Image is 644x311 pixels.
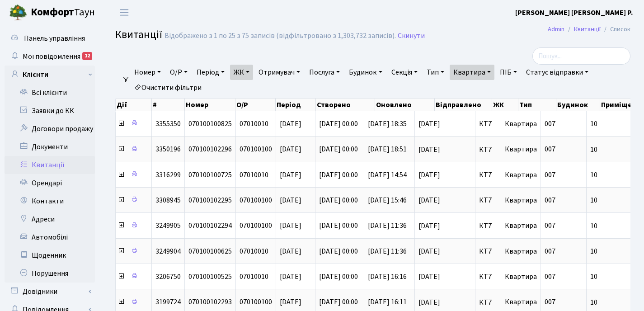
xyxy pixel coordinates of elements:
span: Квитанції [115,27,162,42]
span: [DATE] [280,246,301,256]
button: Переключити навігацію [113,5,136,20]
span: [DATE] 18:35 [368,119,407,129]
span: 070100100825 [188,119,232,129]
span: 070100102296 [188,145,232,155]
span: [DATE] 00:00 [319,145,358,155]
span: [DATE] 11:36 [368,246,407,256]
span: 070100100625 [188,246,232,256]
span: 007 [545,246,555,256]
span: [DATE] 16:11 [368,297,407,307]
span: [DATE] 00:00 [319,272,358,282]
span: КТ7 [479,146,497,153]
th: ЖК [492,99,518,111]
span: [DATE] [280,119,301,129]
span: 10 [590,299,641,306]
a: [PERSON_NAME] [PERSON_NAME] Р. [515,7,633,18]
span: 3199724 [155,297,181,307]
span: [DATE] [418,299,471,306]
span: 10 [590,171,641,179]
span: [DATE] [280,297,301,307]
a: Квитанції [574,24,601,34]
span: 070100100 [240,145,272,155]
span: [DATE] [280,195,301,205]
a: Порушення [5,264,95,283]
span: 070100100 [240,195,272,205]
th: Відправлено [435,99,493,111]
span: 10 [590,197,641,204]
span: Квартира [505,145,537,155]
b: Комфорт [31,5,74,19]
span: [DATE] 00:00 [319,297,358,307]
span: КТ7 [479,248,497,255]
nav: breadcrumb [534,20,644,39]
span: 07010010 [240,170,268,180]
span: Квартира [505,170,537,180]
a: Тип [423,65,448,80]
span: 10 [590,146,641,153]
span: Мої повідомлення [23,52,80,61]
span: 070100100725 [188,170,232,180]
span: 3206750 [155,272,181,282]
th: Тип [518,99,556,111]
span: [DATE] [280,170,301,180]
span: КТ7 [479,299,497,306]
a: Отримувач [255,65,304,80]
a: Контакти [5,192,95,210]
span: [DATE] 11:36 [368,221,407,231]
span: 3350196 [155,145,181,155]
span: 007 [545,170,555,180]
span: [DATE] [280,221,301,231]
span: [DATE] 14:54 [368,170,407,180]
span: [DATE] [418,248,471,255]
a: Будинок [345,65,385,80]
span: 3249904 [155,246,181,256]
span: [DATE] 00:00 [319,119,358,129]
a: Всі клієнти [5,84,95,102]
span: Квартира [505,221,537,231]
span: [DATE] 16:16 [368,272,407,282]
span: 10 [590,120,641,127]
span: 07010010 [240,119,268,129]
a: Довідники [5,283,95,301]
span: [DATE] [280,272,301,282]
a: Admin [548,24,564,34]
span: 007 [545,221,555,231]
a: ЖК [230,65,253,80]
a: ПІБ [496,65,521,80]
span: 3308945 [155,195,181,205]
a: Клієнти [5,66,95,84]
span: 3249905 [155,221,181,231]
span: [DATE] [418,273,471,280]
span: 10 [590,273,641,280]
span: [DATE] 00:00 [319,195,358,205]
span: 10 [590,248,641,255]
span: 007 [545,145,555,155]
a: Автомобілі [5,228,95,246]
a: Орендарі [5,174,95,192]
div: 12 [82,52,92,60]
a: Панель управління [5,29,95,47]
th: Номер [185,99,235,111]
a: Очистити фільтри [131,80,205,95]
span: 070100102295 [188,195,232,205]
a: Скинути [398,32,425,40]
th: О/Р [235,99,276,111]
span: [DATE] [418,120,471,127]
span: Квартира [505,297,537,307]
span: КТ7 [479,171,497,179]
span: [DATE] 00:00 [319,221,358,231]
span: [DATE] 00:00 [319,246,358,256]
a: Щоденник [5,246,95,264]
span: КТ7 [479,222,497,230]
span: 007 [545,297,555,307]
span: КТ7 [479,273,497,280]
span: 07010010 [240,246,268,256]
li: Список [601,24,630,34]
span: [DATE] [418,197,471,204]
th: Будинок [556,99,600,111]
th: Оновлено [375,99,435,111]
th: Створено [316,99,376,111]
span: [DATE] [418,171,471,179]
th: Період [276,99,316,111]
span: Панель управління [24,33,85,43]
